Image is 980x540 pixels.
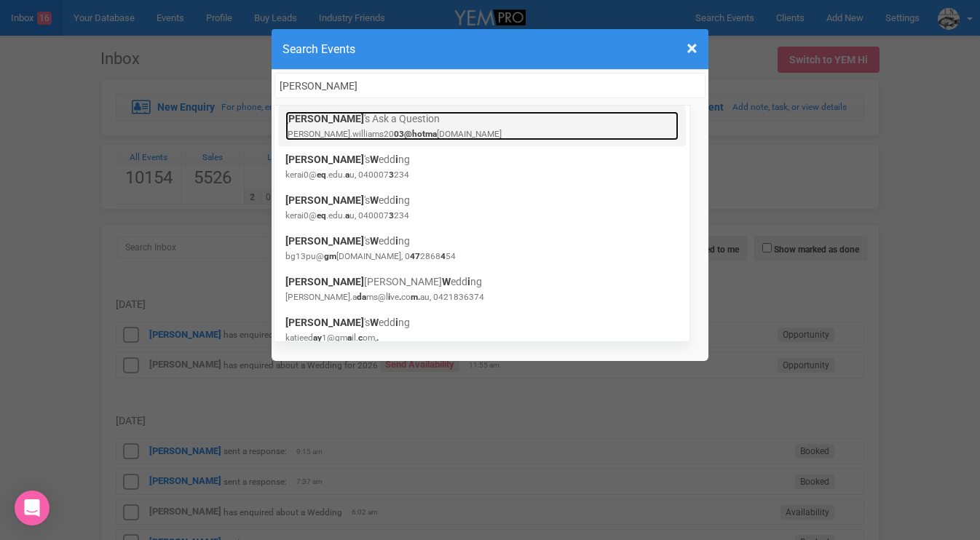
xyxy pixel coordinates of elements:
[411,292,420,302] span: m.
[317,170,326,180] span: eq
[395,194,398,206] span: i
[285,152,679,181] a: 'seddng
[394,129,437,139] span: 03@hotma
[324,251,336,261] span: gm
[285,251,456,261] small: bg13pu@ [DOMAIN_NAME], 0 2868 54
[285,154,364,165] span: [PERSON_NAME]
[358,333,363,343] span: c
[285,315,679,344] a: 'seddng
[389,210,394,221] span: 3
[442,276,451,287] span: W
[345,210,349,221] span: a
[285,193,679,222] a: 'seddng
[285,234,679,263] a: 'seddng
[370,317,379,328] span: W
[467,276,470,287] span: i
[285,129,502,139] small: [PERSON_NAME].williams20 [DOMAIN_NAME]
[285,235,364,247] span: [PERSON_NAME]
[15,491,50,525] div: Open Intercom Messenger
[395,154,398,165] span: i
[285,292,484,302] small: [PERSON_NAME].a ms@l ve co au, 0421836374
[357,292,366,302] span: da
[282,40,698,58] h4: Search Events
[285,113,364,124] span: [PERSON_NAME]
[274,73,706,98] input: Search ...
[345,170,349,180] span: a
[399,292,401,302] span: .
[313,333,322,343] span: ay
[285,317,364,328] span: [PERSON_NAME]
[389,170,394,180] span: 3
[285,170,409,180] small: kerai0@ .edu. u, 040007 234
[370,154,379,165] span: W
[317,210,326,221] span: eq
[395,317,398,328] span: i
[687,36,698,60] span: ×
[410,251,420,261] span: 47
[285,111,679,140] a: 'sAsk a Question
[285,276,364,287] span: [PERSON_NAME]
[440,251,446,261] span: 4
[347,333,352,343] span: a
[395,235,398,247] span: i
[285,333,379,343] small: katieed 1@gm il. om,
[370,235,379,247] span: W
[388,292,390,302] span: i
[370,194,379,206] span: W
[285,194,364,206] span: [PERSON_NAME]
[285,274,679,303] a: [PERSON_NAME]eddng
[376,333,379,343] span: .
[285,210,409,221] small: kerai0@ .edu. u, 040007 234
